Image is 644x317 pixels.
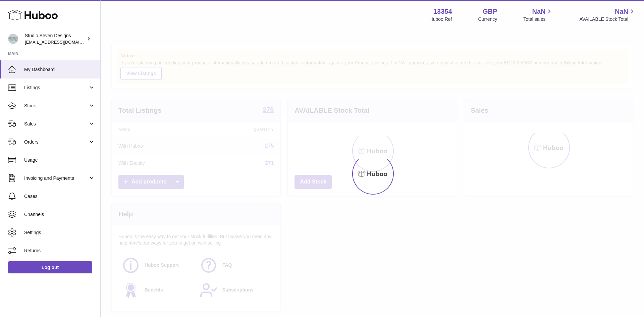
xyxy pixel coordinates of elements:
div: Currency [478,16,497,22]
span: Usage [24,157,95,163]
img: contact.studiosevendesigns@gmail.com [8,34,18,44]
a: NaN Total sales [523,7,553,22]
span: Channels [24,211,95,218]
span: Sales [24,121,88,127]
strong: GBP [483,7,497,16]
div: Studio Seven Designs [25,33,85,45]
span: Stock [24,103,88,109]
a: Log out [8,261,92,273]
span: Listings [24,85,88,91]
span: NaN [532,7,545,16]
span: Settings [24,229,95,236]
span: Returns [24,248,95,254]
span: [EMAIL_ADDRESS][DOMAIN_NAME] [25,39,99,45]
span: Total sales [523,16,553,22]
span: AVAILABLE Stock Total [579,16,636,22]
strong: 13354 [433,7,452,16]
a: NaN AVAILABLE Stock Total [579,7,636,22]
div: Huboo Ref [430,16,452,22]
span: Invoicing and Payments [24,175,88,181]
span: My Dashboard [24,66,95,73]
span: Cases [24,193,95,200]
span: NaN [615,7,628,16]
span: Orders [24,139,88,145]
